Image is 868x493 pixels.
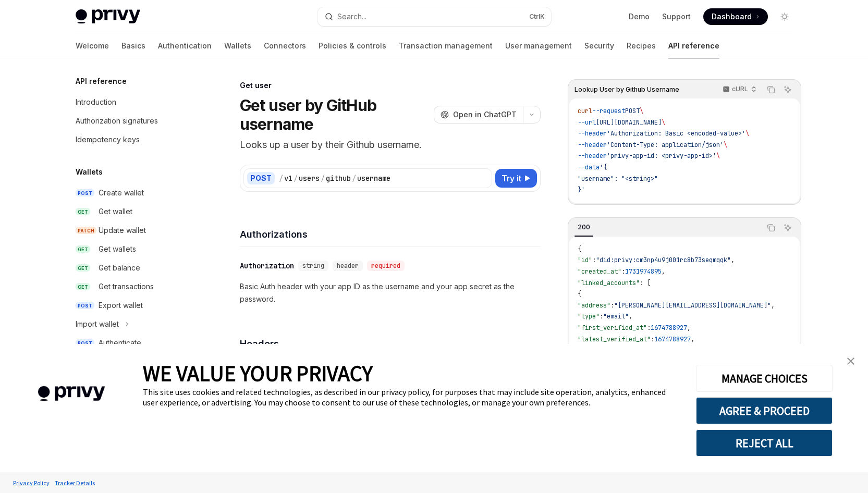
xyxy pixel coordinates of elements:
[279,173,283,183] div: /
[687,324,691,332] span: ,
[240,280,541,305] p: Basic Auth header with your app ID as the username and your app secret as the password.
[578,267,621,276] span: "created_at"
[610,301,614,310] span: :
[76,227,96,235] span: PATCH
[67,202,201,221] a: GETGet wallet
[607,152,716,160] span: 'privy-app-id: <privy-app-id>'
[294,173,298,183] div: /
[99,280,154,293] div: Get transactions
[578,107,592,115] span: curl
[600,312,603,321] span: :
[691,335,694,343] span: ,
[731,256,735,264] span: ,
[76,264,90,272] span: GET
[732,85,748,93] p: cURL
[696,397,833,424] button: AGREE & PROCEED
[264,33,306,58] a: Connectors
[578,290,581,298] span: {
[326,173,351,183] div: github
[158,33,212,58] a: Authentication
[578,256,592,264] span: "id"
[76,318,119,330] div: Import wallet
[578,245,581,253] span: {
[771,301,775,310] span: ,
[367,261,405,271] div: required
[10,474,52,492] a: Privacy Policy
[67,130,201,149] a: Idempotency keys
[592,256,596,264] span: :
[621,267,625,276] span: :
[696,365,833,392] button: MANAGE CHOICES
[319,33,386,58] a: Policies & controls
[627,33,656,58] a: Recipes
[578,163,600,171] span: --data
[781,221,794,235] button: Ask AI
[240,337,541,351] h4: Headers
[625,267,662,276] span: 1731974895
[67,334,201,352] a: POSTAuthenticate
[121,33,145,58] a: Basics
[614,301,771,310] span: "[PERSON_NAME][EMAIL_ADDRESS][DOMAIN_NAME]"
[224,33,251,58] a: Wallets
[574,85,679,94] span: Lookup User by Github Username
[578,312,600,321] span: "type"
[745,129,749,138] span: \
[76,115,158,127] div: Authorization signatures
[640,107,643,115] span: \
[647,324,651,332] span: :
[847,358,854,365] img: close banner
[67,93,201,112] a: Introduction
[67,277,201,296] a: GETGet transactions
[67,315,201,334] button: Toggle Import wallet section
[574,221,593,233] div: 200
[764,221,778,235] button: Copy the contents from the code block
[840,351,861,372] a: close banner
[67,258,201,277] a: GETGet balance
[16,371,127,416] img: company logo
[717,81,761,98] button: cURL
[578,141,607,149] span: --header
[143,360,373,387] span: WE VALUE YOUR PRIVACY
[495,169,537,188] button: Try it
[592,107,625,115] span: --request
[654,335,691,343] span: 1674788927
[284,173,292,183] div: v1
[716,152,720,160] span: \
[76,133,140,146] div: Idempotency keys
[712,11,752,22] span: Dashboard
[578,186,585,194] span: }'
[337,262,359,270] span: header
[247,172,275,184] div: POST
[76,339,94,347] span: POST
[764,83,778,96] button: Copy the contents from the code block
[99,205,132,218] div: Get wallet
[596,118,662,127] span: [URL][DOMAIN_NAME]
[76,302,94,310] span: POST
[399,33,493,58] a: Transaction management
[724,141,727,149] span: \
[607,141,724,149] span: 'Content-Type: application/json'
[99,187,144,199] div: Create wallet
[67,240,201,258] a: GETGet wallets
[240,138,541,152] p: Looks up a user by their Github username.
[600,163,607,171] span: '{
[607,129,745,138] span: 'Authorization: Basic <encoded-value>'
[317,7,551,26] button: Open search
[584,33,614,58] a: Security
[662,267,665,276] span: ,
[99,243,136,255] div: Get wallets
[52,474,97,492] a: Tracker Details
[76,96,116,108] div: Introduction
[434,106,523,124] button: Open in ChatGPT
[603,312,629,321] span: "email"
[578,129,607,138] span: --header
[299,173,320,183] div: users
[67,112,201,130] a: Authorization signatures
[578,175,658,183] span: "username": "<string>"
[703,8,768,25] a: Dashboard
[240,227,541,241] h4: Authorizations
[696,429,833,457] button: REJECT ALL
[143,387,680,408] div: This site uses cookies and related technologies, as described in our privacy policy, for purposes...
[76,75,127,88] h5: API reference
[99,299,143,312] div: Export wallet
